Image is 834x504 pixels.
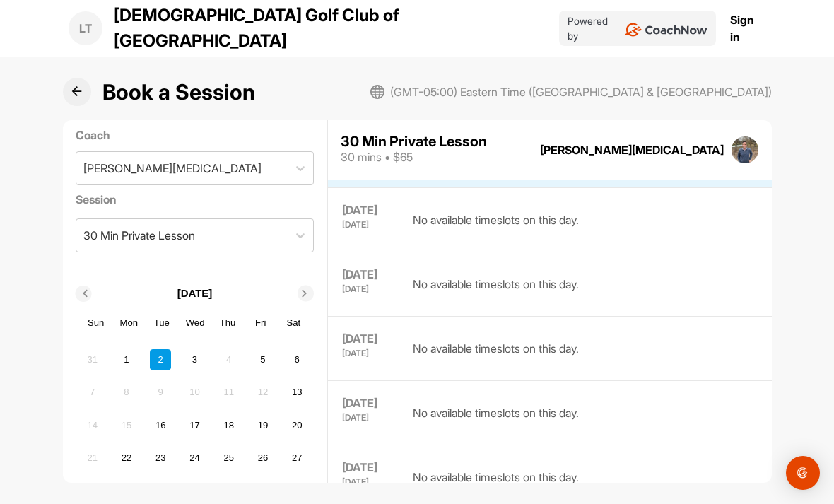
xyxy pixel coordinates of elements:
[87,314,105,332] div: Sun
[342,221,399,229] div: [DATE]
[116,414,137,435] div: Not available Monday, September 15th, 2025
[82,480,103,501] div: Not available Sunday, September 28th, 2025
[413,331,579,366] div: No available timeslots on this day.
[184,480,205,501] div: Choose Wednesday, October 1st, 2025
[413,202,579,238] div: No available timeslots on this day.
[342,459,399,475] div: [DATE]
[116,447,137,469] div: Choose Monday, September 22nd, 2025
[568,13,619,43] p: Powered by
[116,349,137,370] div: Choose Monday, September 1st, 2025
[153,314,171,332] div: Tue
[285,314,303,332] div: Sat
[413,395,579,430] div: No available timeslots on this day.
[413,459,579,495] div: No available timeslots on this day.
[342,349,399,358] div: [DATE]
[177,286,213,302] p: [DATE]
[286,447,307,469] div: Choose Saturday, September 27th, 2025
[82,349,103,370] div: Not available Sunday, August 31st, 2025
[413,266,579,302] div: No available timeslots on this day.
[184,382,205,403] div: Not available Wednesday, September 10th, 2025
[76,191,314,208] label: Session
[252,447,274,469] div: Choose Friday, September 26th, 2025
[102,76,255,108] h1: Book a Session
[69,11,102,45] div: LT
[184,349,205,370] div: Choose Wednesday, September 3rd, 2025
[80,347,310,503] div: month 2025-09
[150,447,171,469] div: Choose Tuesday, September 23rd, 2025
[252,349,274,370] div: Choose Friday, September 5th, 2025
[83,160,262,177] div: [PERSON_NAME][MEDICAL_DATA]
[390,83,772,100] span: (GMT-05:00) Eastern Time ([GEOGRAPHIC_DATA] & [GEOGRAPHIC_DATA])
[83,227,195,244] div: 30 Min Private Lesson
[76,127,314,143] label: Coach
[252,480,274,501] div: Choose Friday, October 3rd, 2025
[342,331,399,346] div: [DATE]
[342,202,399,218] div: [DATE]
[342,266,399,282] div: [DATE]
[730,11,765,45] a: Sign in
[341,148,487,165] div: 30 mins • $65
[342,285,399,293] div: [DATE]
[625,23,707,37] img: CoachNow
[286,414,307,435] div: Choose Saturday, September 20th, 2025
[342,478,399,486] div: [DATE]
[218,480,240,501] div: Choose Thursday, October 2nd, 2025
[186,314,204,332] div: Wed
[119,314,138,332] div: Mon
[341,134,487,148] div: 30 Min Private Lesson
[150,349,171,370] div: Choose Tuesday, September 2nd, 2025
[370,85,384,99] img: svg+xml;base64,PHN2ZyB3aWR0aD0iMjAiIGhlaWdodD0iMjAiIHZpZXdCb3g9IjAgMCAyMCAyMCIgZmlsbD0ibm9uZSIgeG...
[150,382,171,403] div: Not available Tuesday, September 9th, 2025
[540,141,724,158] div: [PERSON_NAME][MEDICAL_DATA]
[732,136,758,163] img: square_54f708b210b0ae6b7605bb43670e43fd.jpg
[342,395,399,411] div: [DATE]
[286,480,307,501] div: Choose Saturday, October 4th, 2025
[82,382,103,403] div: Not available Sunday, September 7th, 2025
[82,447,103,469] div: Not available Sunday, September 21st, 2025
[184,414,205,435] div: Choose Wednesday, September 17th, 2025
[82,414,103,435] div: Not available Sunday, September 14th, 2025
[184,447,205,469] div: Choose Wednesday, September 24th, 2025
[252,314,270,332] div: Fri
[252,414,274,435] div: Choose Friday, September 19th, 2025
[218,349,240,370] div: Not available Thursday, September 4th, 2025
[252,382,274,403] div: Not available Friday, September 12th, 2025
[218,314,237,332] div: Thu
[150,480,171,501] div: Not available Tuesday, September 30th, 2025
[218,414,240,435] div: Choose Thursday, September 18th, 2025
[114,3,559,54] p: [DEMOGRAPHIC_DATA] Golf Club of [GEOGRAPHIC_DATA]
[116,480,137,501] div: Not available Monday, September 29th, 2025
[286,382,307,403] div: Choose Saturday, September 13th, 2025
[786,456,820,490] div: Open Intercom Messenger
[218,382,240,403] div: Not available Thursday, September 11th, 2025
[342,414,399,422] div: [DATE]
[286,349,307,370] div: Choose Saturday, September 6th, 2025
[218,447,240,469] div: Choose Thursday, September 25th, 2025
[150,414,171,435] div: Choose Tuesday, September 16th, 2025
[116,382,137,403] div: Not available Monday, September 8th, 2025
